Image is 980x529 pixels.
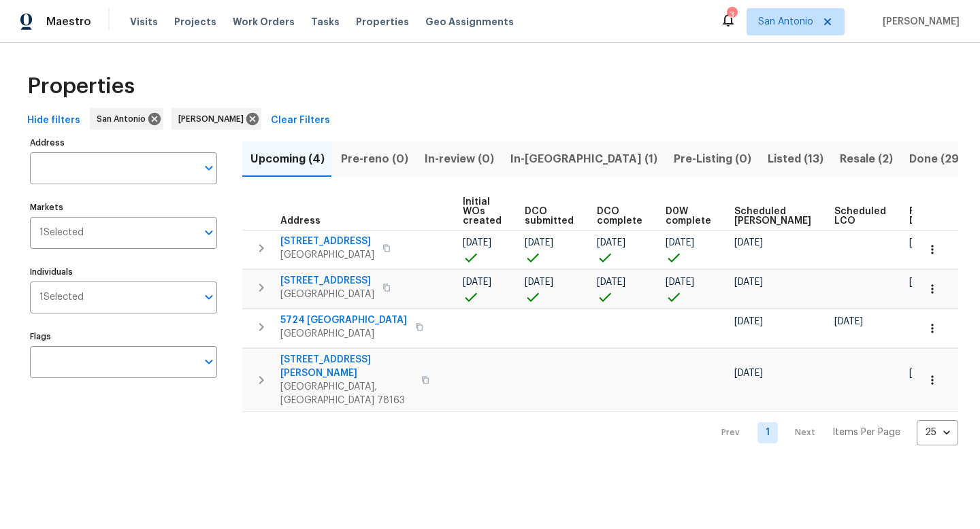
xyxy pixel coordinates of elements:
span: [GEOGRAPHIC_DATA] [280,327,407,341]
span: [STREET_ADDRESS] [280,235,374,248]
label: Markets [30,203,217,211]
span: Done (291) [909,150,968,169]
span: Scheduled LCO [834,207,886,226]
button: Open [199,158,218,177]
span: [DATE] [597,238,625,248]
span: Properties [356,15,409,29]
span: Initial WOs created [463,197,502,226]
span: DCO submitted [525,207,574,226]
span: DCO complete [597,207,642,226]
span: San Antonio [758,15,813,29]
div: 25 [917,415,958,450]
span: In-review (0) [425,150,494,169]
span: [DATE] [597,277,625,287]
span: [DATE] [463,277,491,287]
span: Work Orders [233,15,295,29]
label: Flags [30,332,217,341]
span: Resale (2) [840,150,893,169]
span: Geo Assignments [425,15,514,29]
span: Pre-reno (0) [341,150,408,169]
span: [DATE] [525,238,553,248]
div: San Antonio [90,108,163,130]
button: Open [199,352,218,371]
div: 3 [727,8,736,22]
span: Clear Filters [271,112,330,129]
span: [DATE] [666,238,694,248]
span: Maestro [46,15,91,29]
span: 1 Selected [39,292,84,303]
span: [STREET_ADDRESS] [280,274,374,288]
span: [STREET_ADDRESS][PERSON_NAME] [280,353,413,380]
span: [DATE] [734,238,763,248]
span: Address [280,216,321,226]
label: Address [30,139,217,147]
span: Pre-Listing (0) [674,150,751,169]
span: Visits [130,15,158,29]
span: San Antonio [97,112,151,126]
span: [DATE] [909,277,938,287]
span: Tasks [311,17,340,27]
span: [DATE] [734,369,763,378]
span: [GEOGRAPHIC_DATA], [GEOGRAPHIC_DATA] 78163 [280,380,413,407]
span: Listed (13) [768,150,823,169]
span: In-[GEOGRAPHIC_DATA] (1) [510,150,657,169]
nav: Pagination Navigation [708,420,958,445]
label: Individuals [30,268,217,276]
span: [DATE] [834,317,863,326]
span: [DATE] [734,317,763,326]
p: Items Per Page [832,426,900,439]
button: Hide filters [22,108,86,133]
button: Open [199,223,218,242]
span: Projects [174,15,216,29]
a: Goto page 1 [757,422,778,443]
button: Open [199,288,218,307]
span: Upcoming (4) [250,150,325,169]
button: Clear Filters [265,108,336,133]
span: [GEOGRAPHIC_DATA] [280,288,374,301]
span: [PERSON_NAME] [877,15,960,29]
span: [DATE] [666,277,694,287]
span: 5724 [GEOGRAPHIC_DATA] [280,313,407,327]
span: Hide filters [27,112,80,129]
span: [DATE] [525,277,553,287]
span: [DATE] [463,238,491,248]
span: D0W complete [666,207,711,226]
span: Ready Date [909,207,939,226]
span: [DATE] [909,369,938,378]
span: [GEOGRAPHIC_DATA] [280,248,374,262]
span: [DATE] [734,277,763,287]
span: 1 Selected [39,227,84,239]
span: [DATE] [909,238,938,248]
div: [PERSON_NAME] [171,108,261,130]
span: Scheduled [PERSON_NAME] [734,207,811,226]
span: [PERSON_NAME] [178,112,249,126]
span: Properties [27,80,135,93]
